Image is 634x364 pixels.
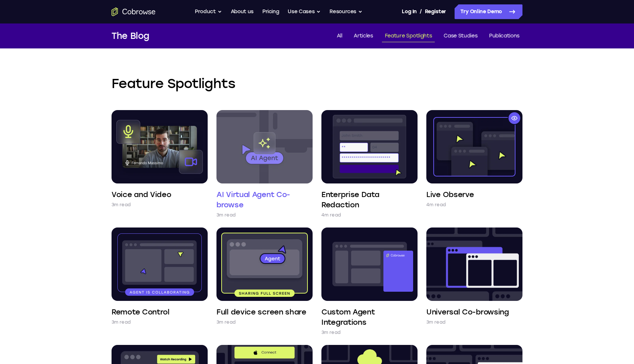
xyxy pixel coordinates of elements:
h4: Universal Co-browsing [426,307,509,317]
a: Remote Control 3m read [112,227,208,326]
a: Publications [486,30,522,42]
a: Log In [402,4,416,19]
p: 3m read [112,318,131,326]
img: AI Virtual Agent Co-browse [216,110,313,183]
h4: Live Observe [426,189,474,200]
a: Try Online Demo [455,4,522,19]
a: Register [425,4,446,19]
p: 3m read [216,211,236,219]
a: Case Studies [441,30,480,42]
a: Universal Co-browsing 3m read [426,227,522,326]
a: Articles [351,30,376,42]
h1: The Blog [112,29,149,43]
a: Feature Spotlights [382,30,435,42]
button: Resources [329,4,362,19]
h4: Enterprise Data Redaction [321,189,418,210]
a: Live Observe 4m read [426,110,522,208]
a: Full device screen share 3m read [216,227,313,326]
img: Live Observe [426,110,522,183]
a: Custom Agent Integrations 3m read [321,227,418,336]
a: Go to the home page [112,7,156,16]
a: AI Virtual Agent Co-browse 3m read [216,110,313,219]
a: Enterprise Data Redaction 4m read [321,110,418,219]
h4: AI Virtual Agent Co-browse [216,189,313,210]
img: Enterprise Data Redaction [321,110,418,183]
h4: Voice and Video [112,189,171,200]
a: All [334,30,345,42]
a: Pricing [262,4,279,19]
img: Remote Control [112,227,208,301]
h4: Remote Control [112,307,170,317]
img: Custom Agent Integrations [321,227,418,301]
a: Voice and Video 3m read [112,110,208,208]
button: Product [195,4,222,19]
p: 3m read [112,201,131,208]
h2: Feature Spotlights [112,75,522,92]
h4: Full device screen share [216,307,306,317]
img: Full device screen share [216,227,313,301]
p: 3m read [216,318,236,326]
img: Voice and Video [112,110,208,183]
span: / [420,7,422,16]
img: Universal Co-browsing [426,227,522,301]
p: 4m read [321,211,341,219]
button: Use Cases [288,4,321,19]
p: 3m read [426,318,445,326]
p: 3m read [321,329,340,336]
a: About us [231,4,254,19]
h4: Custom Agent Integrations [321,307,418,327]
p: 4m read [426,201,446,208]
